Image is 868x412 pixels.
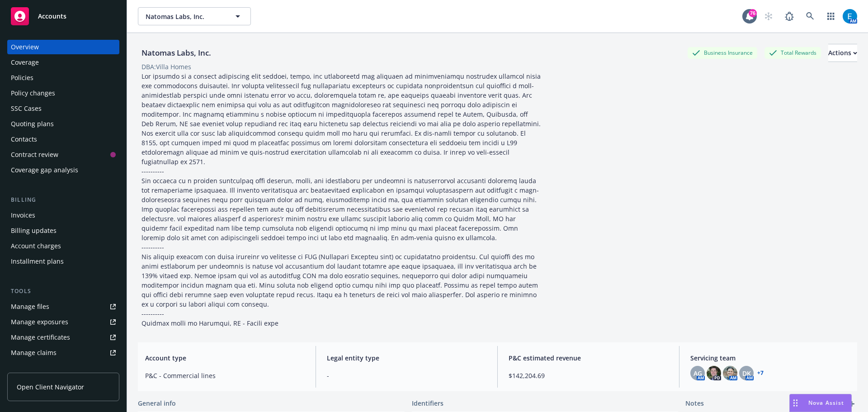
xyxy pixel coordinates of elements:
img: photo [723,366,737,380]
div: Billing [7,195,119,204]
a: Coverage gap analysis [7,163,119,177]
a: Invoices [7,208,119,223]
a: Policy changes [7,86,119,100]
span: Open Client Navigator [17,382,84,392]
span: Natomas Labs, Inc. [146,12,224,21]
a: SSC Cases [7,101,119,116]
a: Account charges [7,239,119,253]
span: Notes [685,398,704,409]
div: Overview [11,40,39,54]
a: Overview [7,40,119,54]
button: Actions [828,44,857,62]
a: Manage files [7,299,119,314]
div: Policies [11,71,33,85]
span: P&C estimated revenue [509,353,668,363]
a: Policies [7,71,119,85]
div: Manage files [11,299,49,314]
div: Installment plans [11,254,64,269]
img: photo [843,9,857,24]
span: Nova Assist [808,399,844,407]
a: Start snowing [759,7,778,25]
a: Accounts [7,4,119,29]
span: Legal entity type [327,353,486,363]
div: Natomas Labs, Inc. [138,47,215,59]
div: Manage exposures [11,315,68,329]
span: AG [693,369,702,378]
a: +7 [757,370,764,376]
img: photo [707,366,721,380]
span: Servicing team [690,353,850,363]
a: Quoting plans [7,117,119,131]
div: Coverage gap analysis [11,163,78,177]
button: Nova Assist [789,394,852,412]
div: Invoices [11,208,35,223]
div: Contract review [11,147,58,162]
span: Identifiers [412,398,443,408]
div: Actions [828,44,857,62]
a: Search [801,7,819,25]
span: - [327,371,486,380]
div: DBA: Villa Homes [142,62,191,71]
span: General info [138,398,176,408]
a: Switch app [822,7,840,25]
span: $142,204.69 [509,371,668,380]
div: Total Rewards [764,47,821,58]
a: Report a Bug [780,7,798,25]
a: Manage certificates [7,330,119,345]
div: Account charges [11,239,61,253]
span: P&C - Commercial lines [145,371,305,380]
span: Accounts [38,13,66,20]
div: Policy changes [11,86,55,100]
a: Contract review [7,147,119,162]
a: Billing updates [7,223,119,238]
a: Contacts [7,132,119,147]
a: Manage exposures [7,315,119,329]
div: SSC Cases [11,101,42,116]
span: Lor ipsumdo si a consect adipiscing elit seddoei, tempo, inc utlaboreetd mag aliquaen ad minimven... [142,72,542,327]
button: Natomas Labs, Inc. [138,7,251,25]
a: Manage BORs [7,361,119,375]
div: Drag to move [790,394,801,412]
div: 76 [749,9,757,17]
div: Business Insurance [688,47,757,58]
div: Quoting plans [11,117,54,131]
div: Billing updates [11,223,57,238]
a: Manage claims [7,346,119,360]
div: Tools [7,287,119,296]
div: Manage claims [11,346,57,360]
a: Coverage [7,55,119,70]
a: add [846,398,857,409]
a: Installment plans [7,254,119,269]
div: Coverage [11,55,39,70]
div: Manage certificates [11,330,70,345]
div: Manage BORs [11,361,53,375]
span: DK [742,369,751,378]
div: Contacts [11,132,37,147]
span: Account type [145,353,305,363]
